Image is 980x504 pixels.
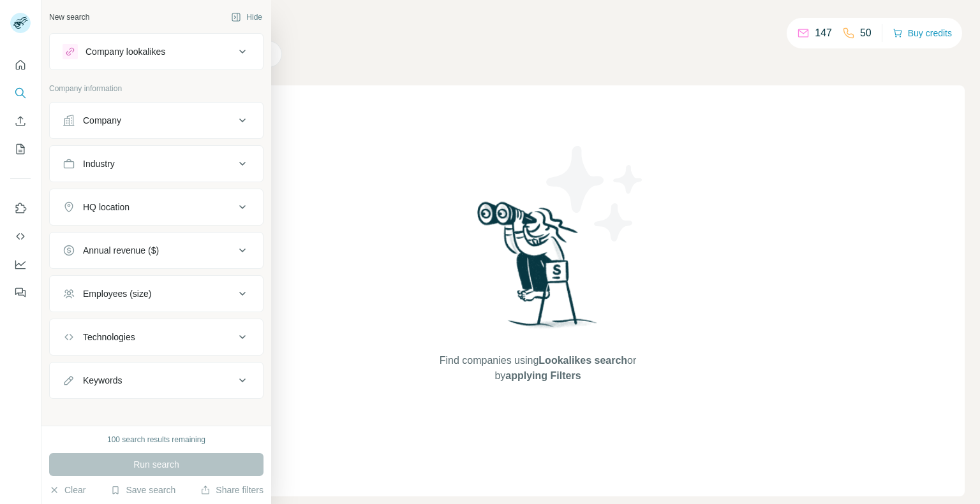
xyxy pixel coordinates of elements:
[10,225,31,248] button: Use Surfe API
[860,25,872,41] p: 50
[50,36,263,67] button: Company lookalikes
[10,54,31,76] button: Quick start
[83,331,135,343] div: Technologies
[50,278,263,309] button: Employees (size)
[538,136,653,251] img: Surfe Illustration - Stars
[49,484,85,496] button: Clear
[110,484,175,496] button: Save search
[471,198,604,340] img: Surfe Illustration - Woman searching with binoculars
[83,157,115,170] div: Industry
[200,484,264,496] button: Share filters
[10,82,31,104] button: Search
[107,434,205,445] div: 100 search results remaining
[222,8,271,27] button: Hide
[83,201,130,213] div: HQ location
[538,355,627,366] span: Lookalikes search
[111,15,965,33] h4: Search
[50,105,263,136] button: Company
[83,244,159,257] div: Annual revenue ($)
[815,25,832,41] p: 147
[83,114,121,127] div: Company
[50,148,263,179] button: Industry
[50,192,263,222] button: HQ location
[10,281,31,304] button: Feedback
[83,374,122,387] div: Keywords
[83,287,151,300] div: Employees (size)
[49,11,89,23] div: New search
[50,322,263,352] button: Technologies
[50,235,263,266] button: Annual revenue ($)
[10,138,31,161] button: My lists
[85,45,165,58] div: Company lookalikes
[505,370,581,381] span: applying Filters
[49,83,264,94] p: Company information
[436,353,640,384] span: Find companies using or by
[10,110,31,133] button: Enrich CSV
[50,365,263,396] button: Keywords
[10,197,31,220] button: Use Surfe on LinkedIn
[10,253,31,276] button: Dashboard
[893,24,952,42] button: Buy credits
